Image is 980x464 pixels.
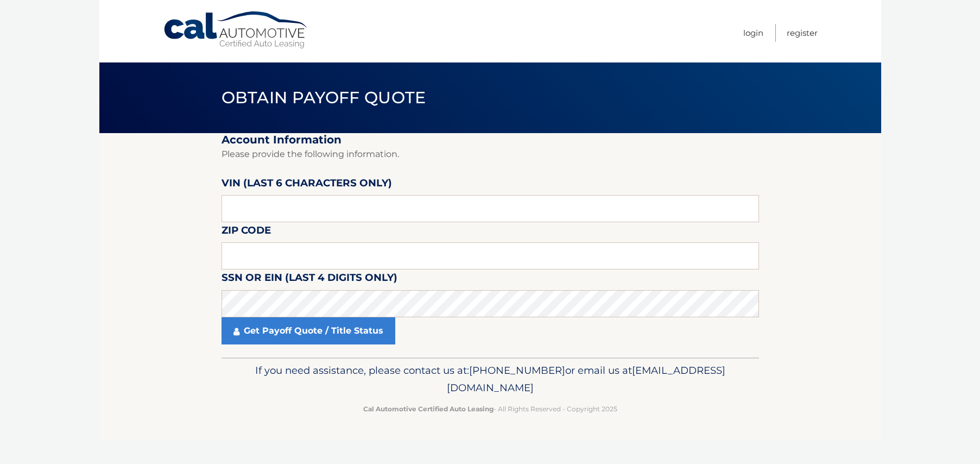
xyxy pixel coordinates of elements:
[229,362,752,397] p: If you need assistance, please contact us at: or email us at
[787,24,818,42] a: Register
[222,133,759,147] h2: Account Information
[229,403,752,415] p: - All Rights Reserved - Copyright 2025
[222,269,397,290] label: SSN or EIN (last 4 digits only)
[222,317,395,344] a: Get Payoff Quote / Title Status
[743,24,763,42] a: Login
[222,175,392,195] label: VIN (last 6 characters only)
[222,222,271,242] label: Zip Code
[363,405,494,413] strong: Cal Automotive Certified Auto Leasing
[222,147,759,162] p: Please provide the following information.
[163,11,309,49] a: Cal Automotive
[469,364,565,377] span: [PHONE_NUMBER]
[222,87,426,108] span: Obtain Payoff Quote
